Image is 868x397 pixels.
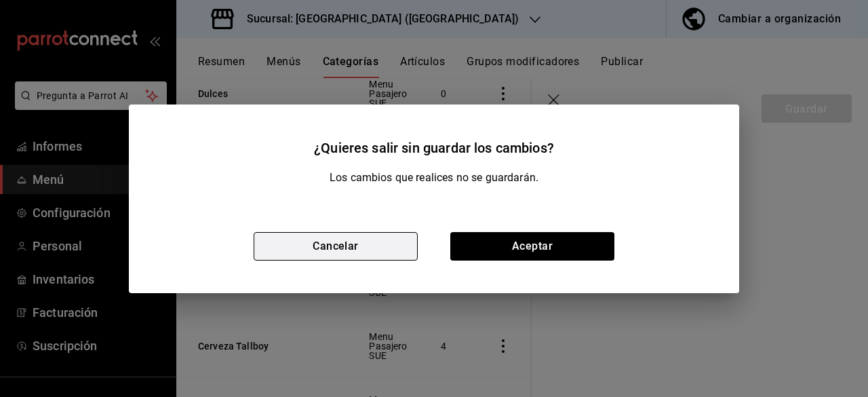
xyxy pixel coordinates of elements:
[254,232,418,261] button: Cancelar
[330,171,538,184] font: Los cambios que realices no se guardarán.
[512,240,553,252] font: Aceptar
[314,140,554,156] font: ¿Quieres salir sin guardar los cambios?
[313,240,359,252] font: Cancelar
[450,232,614,261] button: Aceptar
